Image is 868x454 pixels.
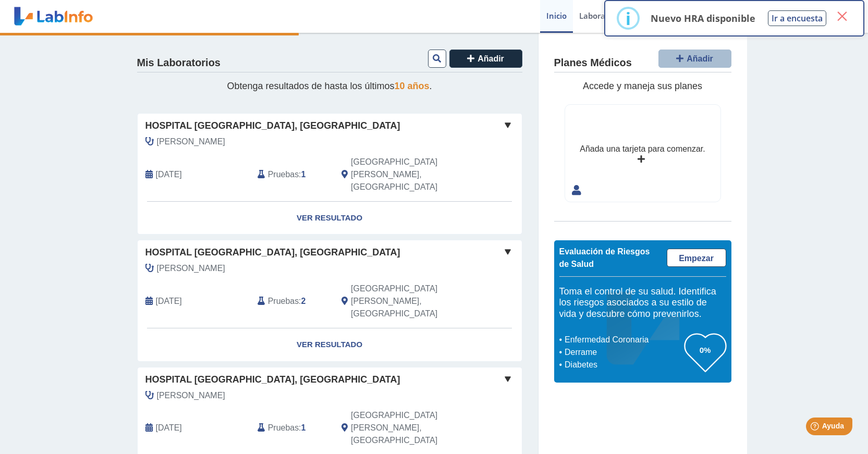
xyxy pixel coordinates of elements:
[145,373,400,387] span: Hospital [GEOGRAPHIC_DATA], [GEOGRAPHIC_DATA]
[157,389,225,402] span: Sanchez Cruz, Alfredo
[559,247,650,268] span: Evaluación de Riesgos de Salud
[138,328,522,361] a: Ver Resultado
[583,81,702,91] span: Accede y maneja sus planes
[554,57,632,69] h4: Planes Médicos
[395,81,430,91] span: 10 años
[301,170,306,179] b: 1
[157,136,225,148] span: Sanchez Cruz, Alfredo
[478,54,504,63] span: Añadir
[156,168,182,181] span: 2025-09-02
[268,295,299,308] span: Pruebas
[775,413,857,443] iframe: Help widget launcher
[449,50,522,68] button: Añadir
[156,295,182,308] span: 2025-05-28
[687,54,713,63] span: Añadir
[351,409,466,447] span: San Juan, PR
[580,143,705,155] div: Añada una tarjeta para comenzar.
[562,334,684,346] li: Enfermedad Coronaria
[138,202,522,235] a: Ver Resultado
[768,10,826,26] button: Ir a encuesta
[268,168,299,181] span: Pruebas
[145,246,400,260] span: Hospital [GEOGRAPHIC_DATA], [GEOGRAPHIC_DATA]
[301,423,306,432] b: 1
[250,156,334,193] div: :
[562,346,684,359] li: Derrame
[145,119,400,133] span: Hospital [GEOGRAPHIC_DATA], [GEOGRAPHIC_DATA]
[301,297,306,305] b: 2
[351,156,466,193] span: San Juan, PR
[268,422,299,434] span: Pruebas
[562,359,684,371] li: Diabetes
[156,422,182,434] span: 2025-02-19
[559,286,726,320] h5: Toma el control de su salud. Identifica los riesgos asociados a su estilo de vida y descubre cómo...
[250,409,334,447] div: :
[679,254,714,263] span: Empezar
[626,9,631,28] div: i
[250,283,334,320] div: :
[658,50,731,68] button: Añadir
[833,7,851,26] button: Close this dialog
[227,81,432,91] span: Obtenga resultados de hasta los últimos .
[137,57,221,69] h4: Mis Laboratorios
[351,283,466,320] span: San Juan, PR
[651,12,755,24] p: Nuevo HRA disponible
[667,249,726,267] a: Empezar
[684,343,726,357] h3: 0%
[157,262,225,275] span: Sanchez Cruz, Alfredo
